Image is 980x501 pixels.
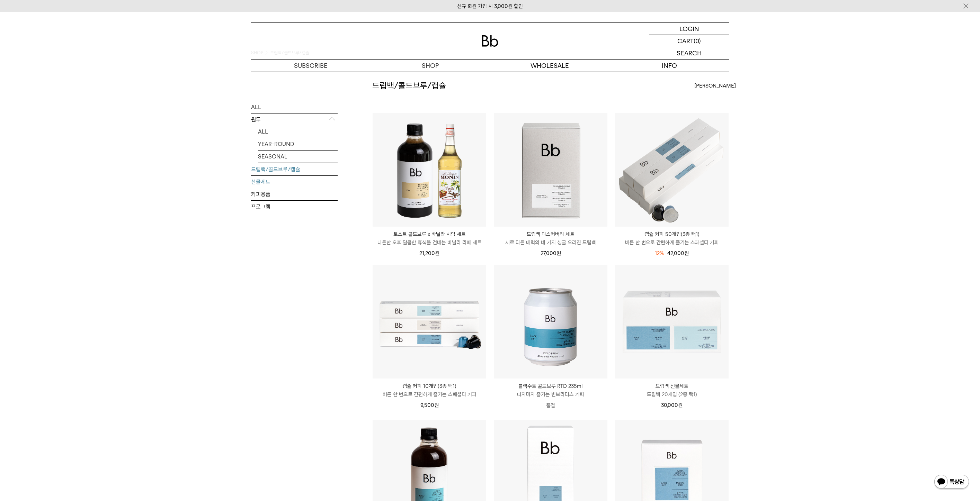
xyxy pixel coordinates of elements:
[258,150,338,162] a: SEASONAL
[649,35,729,47] a: CART (0)
[435,250,439,256] span: 원
[372,80,446,92] h2: 드립백/콜드브루/캡슐
[494,390,607,399] p: 따자마자 즐기는 빈브라더스 커피
[420,402,439,408] span: 9,500
[615,238,729,247] p: 버튼 한 번으로 간편하게 즐기는 스페셜티 커피
[482,35,498,47] img: 로고
[373,382,486,390] p: 캡슐 커피 10개입(3종 택1)
[677,35,694,47] p: CART
[694,82,736,90] span: [PERSON_NAME]
[371,60,490,72] a: SHOP
[661,402,683,408] span: 30,000
[615,265,729,379] img: 드립백 선물세트
[373,113,486,227] img: 토스트 콜드브루 x 바닐라 시럽 세트
[251,163,338,175] a: 드립백/콜드브루/캡슐
[649,23,729,35] a: LOGIN
[373,390,486,399] p: 버튼 한 번으로 간편하게 즐기는 스페셜티 커피
[934,474,970,491] img: 카카오톡 채널 1:1 채팅 버튼
[258,125,338,137] a: ALL
[251,175,338,188] a: 선물세트
[419,250,439,256] span: 21,200
[541,250,561,256] span: 27,000
[373,238,486,247] p: 나른한 오후 달콤한 휴식을 건네는 바닐라 라떼 세트
[615,382,729,390] p: 드립백 선물세트
[494,113,607,227] img: 드립백 디스커버리 세트
[251,113,338,126] p: 원두
[494,265,607,379] img: 블랙수트 콜드브루 RTD 235ml
[694,35,701,47] p: (0)
[494,238,607,247] p: 서로 다른 매력의 네 가지 싱글 오리진 드립백
[494,230,607,238] p: 드립백 디스커버리 세트
[655,249,664,257] div: 12%
[373,382,486,399] a: 캡슐 커피 10개입(3종 택1) 버튼 한 번으로 간편하게 즐기는 스페셜티 커피
[615,382,729,399] a: 드립백 선물세트 드립백 20개입 (2종 택1)
[490,60,609,72] p: WHOLESALE
[677,47,702,59] p: SEARCH
[373,230,486,247] a: 토스트 콜드브루 x 바닐라 시럽 세트 나른한 오후 달콤한 휴식을 건네는 바닐라 라떼 세트
[667,250,689,256] span: 42,000
[556,250,561,256] span: 원
[494,399,607,412] p: 품절
[679,23,699,35] p: LOGIN
[684,250,689,256] span: 원
[434,402,439,408] span: 원
[258,138,338,150] a: YEAR-ROUND
[373,230,486,238] p: 토스트 콜드브루 x 바닐라 시럽 세트
[678,402,683,408] span: 원
[494,230,607,247] a: 드립백 디스커버리 세트 서로 다른 매력의 네 가지 싱글 오리진 드립백
[251,101,338,113] a: ALL
[457,3,523,9] a: 신규 회원 가입 시 3,000원 할인
[615,113,729,227] img: 캡슐 커피 50개입(3종 택1)
[373,265,486,379] img: 캡슐 커피 10개입(3종 택1)
[251,60,371,72] a: SUBSCRIBE
[494,382,607,399] a: 블랙수트 콜드브루 RTD 235ml 따자마자 즐기는 빈브라더스 커피
[615,230,729,238] p: 캡슐 커피 50개입(3종 택1)
[609,60,729,72] p: INFO
[251,188,338,200] a: 커피용품
[494,382,607,390] p: 블랙수트 콜드브루 RTD 235ml
[251,200,338,212] a: 프로그램
[615,230,729,247] a: 캡슐 커피 50개입(3종 택1) 버튼 한 번으로 간편하게 즐기는 스페셜티 커피
[615,390,729,399] p: 드립백 20개입 (2종 택1)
